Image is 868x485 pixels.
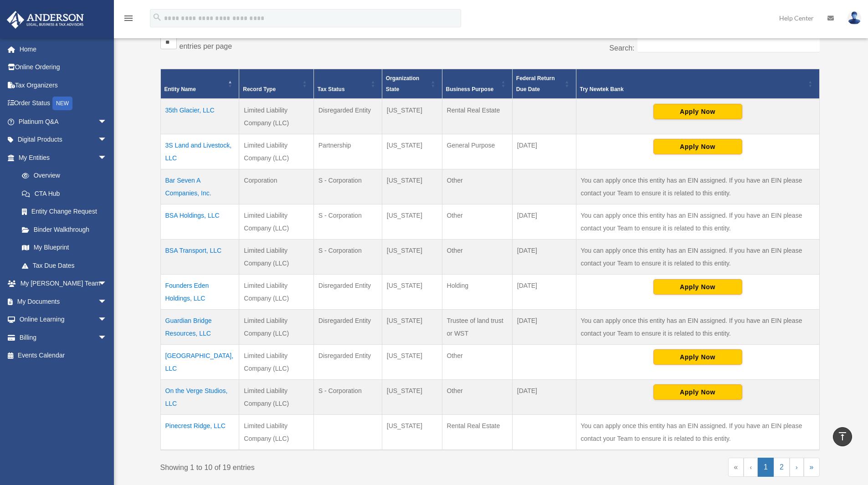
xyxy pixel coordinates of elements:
[160,275,239,310] td: Founders Eden Holdings, LLC
[239,99,313,134] td: Limited Liability Company (LLC)
[160,310,239,345] td: Guardian Bridge Resources, LLC
[442,275,512,310] td: Holding
[13,184,116,203] a: CTA Hub
[6,40,121,58] a: Home
[446,86,494,92] span: Business Purpose
[512,69,576,99] th: Federal Return Due Date: Activate to sort
[382,134,442,169] td: [US_STATE]
[239,169,313,204] td: Corporation
[243,86,276,92] span: Record Type
[239,380,313,415] td: Limited Liability Company (LLC)
[580,84,806,95] div: Try Newtek Bank
[313,169,382,204] td: S - Corporation
[13,239,116,257] a: My Blueprint
[512,204,576,240] td: [DATE]
[837,431,848,442] i: vertical_align_top
[774,458,790,477] a: 2
[442,240,512,275] td: Other
[6,275,121,293] a: My [PERSON_NAME] Teamarrow_drop_down
[313,204,382,240] td: S - Corporation
[164,86,196,92] span: Entity Name
[6,311,121,329] a: Online Learningarrow_drop_down
[313,240,382,275] td: S - Corporation
[160,204,239,240] td: BSA Holdings, LLC
[382,240,442,275] td: [US_STATE]
[6,131,121,149] a: Digital Productsarrow_drop_down
[6,328,121,347] a: Billingarrow_drop_down
[98,328,116,347] span: arrow_drop_down
[180,42,232,50] label: entries per page
[239,134,313,169] td: Limited Liability Company (LLC)
[98,148,116,167] span: arrow_drop_down
[6,148,116,167] a: My Entitiesarrow_drop_down
[239,69,313,99] th: Record Type: Activate to sort
[313,345,382,380] td: Disregarded Entity
[13,256,116,275] a: Tax Due Dates
[239,415,313,450] td: Limited Liability Company (LLC)
[6,94,121,113] a: Order StatusNEW
[313,69,382,99] th: Tax Status: Activate to sort
[6,292,121,311] a: My Documentsarrow_drop_down
[98,112,116,131] span: arrow_drop_down
[758,458,774,477] a: 1
[123,16,134,24] a: menu
[239,240,313,275] td: Limited Liability Company (LLC)
[847,11,861,25] img: User Pic
[576,169,819,204] td: You can apply once this entity has an EIN assigned. If you have an EIN please contact your Team t...
[98,311,116,329] span: arrow_drop_down
[442,310,512,345] td: Trustee of land trust or WST
[13,203,116,221] a: Entity Change Request
[313,275,382,310] td: Disregarded Entity
[442,345,512,380] td: Other
[516,75,555,92] span: Federal Return Due Date
[653,279,742,295] button: Apply Now
[653,139,742,154] button: Apply Now
[160,345,239,380] td: [GEOGRAPHIC_DATA], LLC
[6,112,121,131] a: Platinum Q&Aarrow_drop_down
[442,204,512,240] td: Other
[609,44,634,52] label: Search:
[313,99,382,134] td: Disregarded Entity
[313,380,382,415] td: S - Corporation
[98,275,116,293] span: arrow_drop_down
[512,275,576,310] td: [DATE]
[382,415,442,450] td: [US_STATE]
[382,69,442,99] th: Organization State: Activate to sort
[6,58,121,77] a: Online Ordering
[442,169,512,204] td: Other
[313,134,382,169] td: Partnership
[512,310,576,345] td: [DATE]
[442,380,512,415] td: Other
[442,99,512,134] td: Rental Real Estate
[653,349,742,365] button: Apply Now
[653,384,742,400] button: Apply Now
[512,240,576,275] td: [DATE]
[382,204,442,240] td: [US_STATE]
[13,220,116,239] a: Binder Walkthrough
[576,310,819,345] td: You can apply once this entity has an EIN assigned. If you have an EIN please contact your Team t...
[382,99,442,134] td: [US_STATE]
[239,310,313,345] td: Limited Liability Company (LLC)
[653,104,742,119] button: Apply Now
[160,458,483,474] div: Showing 1 to 10 of 19 entries
[98,292,116,311] span: arrow_drop_down
[576,204,819,240] td: You can apply once this entity has an EIN assigned. If you have an EIN please contact your Team t...
[123,13,134,24] i: menu
[239,204,313,240] td: Limited Liability Company (LLC)
[318,86,345,92] span: Tax Status
[4,11,87,29] img: Anderson Advisors Platinum Portal
[160,169,239,204] td: Bar Seven A Companies, Inc.
[239,345,313,380] td: Limited Liability Company (LLC)
[98,131,116,149] span: arrow_drop_down
[6,347,121,365] a: Events Calendar
[152,12,162,22] i: search
[313,310,382,345] td: Disregarded Entity
[382,380,442,415] td: [US_STATE]
[160,69,239,99] th: Entity Name: Activate to invert sorting
[512,380,576,415] td: [DATE]
[52,97,72,110] div: NEW
[160,99,239,134] td: 35th Glacier, LLC
[382,275,442,310] td: [US_STATE]
[576,69,819,99] th: Try Newtek Bank : Activate to sort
